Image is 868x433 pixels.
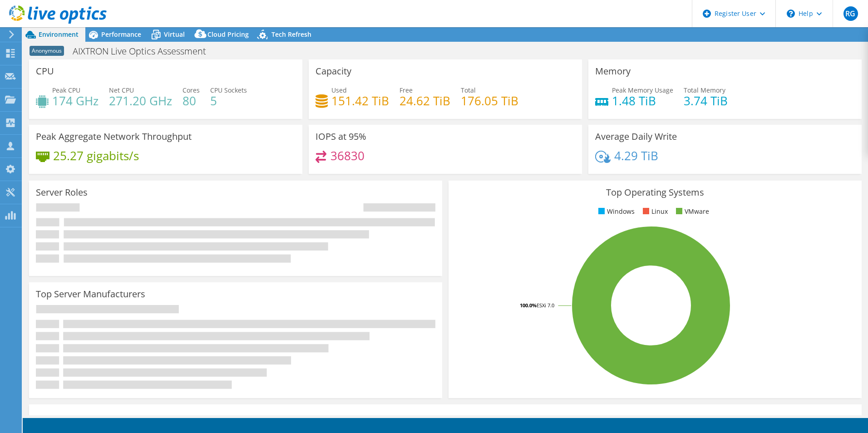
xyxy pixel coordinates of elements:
[537,302,554,309] tspan: ESXi 7.0
[316,66,351,76] h3: Capacity
[520,302,537,309] tspan: 100.0%
[399,86,413,94] span: Free
[614,151,658,161] h4: 4.29 TiB
[207,30,249,39] span: Cloud Pricing
[461,96,518,106] h4: 176.05 TiB
[595,66,631,76] h3: Memory
[399,96,450,106] h4: 24.62 TiB
[36,66,54,76] h3: CPU
[787,10,795,18] svg: \n
[271,30,311,39] span: Tech Refresh
[210,86,247,94] span: CPU Sockets
[843,6,858,21] span: RG
[684,86,725,94] span: Total Memory
[164,30,185,39] span: Virtual
[69,46,220,56] h1: AIXTRON Live Optics Assessment
[101,30,141,39] span: Performance
[595,132,677,142] h3: Average Daily Write
[612,86,673,94] span: Peak Memory Usage
[596,207,635,216] li: Windows
[182,96,200,106] h4: 80
[52,96,99,106] h4: 174 GHz
[109,96,172,106] h4: 271.20 GHz
[109,86,134,94] span: Net CPU
[674,207,709,216] li: VMware
[39,30,79,39] span: Environment
[36,289,145,299] h3: Top Server Manufacturers
[52,86,80,94] span: Peak CPU
[210,96,247,106] h4: 5
[455,187,855,197] h3: Top Operating Systems
[316,132,366,142] h3: IOPS at 95%
[53,151,139,161] h4: 25.27 gigabits/s
[461,86,476,94] span: Total
[641,207,668,216] li: Linux
[36,132,192,142] h3: Peak Aggregate Network Throughput
[612,96,673,106] h4: 1.48 TiB
[331,96,389,106] h4: 151.42 TiB
[30,46,64,56] span: Anonymous
[36,187,88,197] h3: Server Roles
[182,86,200,94] span: Cores
[330,151,365,161] h4: 36830
[684,96,728,106] h4: 3.74 TiB
[331,86,347,94] span: Used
